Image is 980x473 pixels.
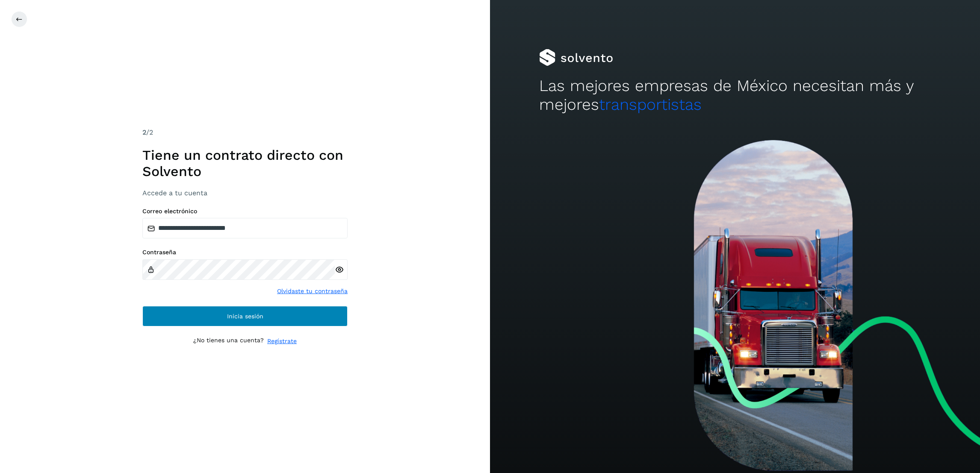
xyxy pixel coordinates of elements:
[193,337,264,346] p: ¿No tienes una cuenta?
[599,95,702,114] span: transportistas
[142,208,348,215] label: Correo electrónico
[267,337,297,346] a: Regístrate
[142,127,348,138] div: /2
[142,147,348,180] h1: Tiene un contrato directo con Solvento
[142,249,348,256] label: Contraseña
[142,128,146,136] span: 2
[227,313,263,319] span: Inicia sesión
[277,287,348,296] a: Olvidaste tu contraseña
[142,306,348,326] button: Inicia sesión
[142,189,348,197] h3: Accede a tu cuenta
[539,76,931,115] h2: Las mejores empresas de México necesitan más y mejores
